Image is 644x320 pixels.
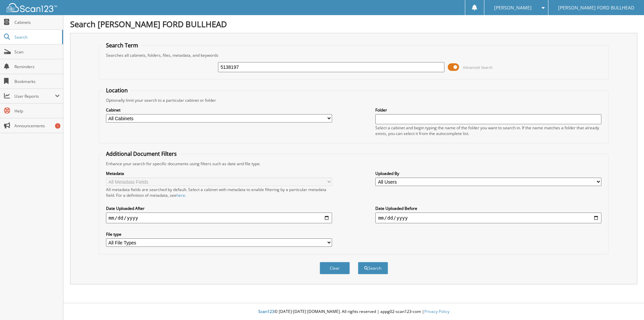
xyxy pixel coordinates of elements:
[63,304,644,320] div: © [DATE]-[DATE] [DOMAIN_NAME]. All rights reserved | appg02-scan123-com |
[258,309,274,314] span: Scan123
[55,123,60,129] div: 1
[14,108,60,114] span: Help
[176,192,185,198] a: here
[375,213,601,223] input: end
[103,161,605,167] div: Enhance your search for specific documents using filters such as date and file type.
[103,52,605,58] div: Searches all cabinets, folders, files, metadata, and keywords
[14,93,55,99] span: User Reports
[494,6,532,10] span: [PERSON_NAME]
[14,34,59,40] span: Search
[103,97,605,103] div: Optionally limit your search to a particular cabinet or folder
[424,309,449,314] a: Privacy Policy
[358,262,388,274] button: Search
[103,42,142,49] legend: Search Term
[106,213,332,223] input: start
[106,171,332,176] label: Metadata
[558,6,634,10] span: [PERSON_NAME] FORD BULLHEAD
[320,262,350,274] button: Clear
[463,65,493,70] span: Advanced Search
[14,64,60,70] span: Reminders
[106,231,332,237] label: File type
[103,87,131,94] legend: Location
[103,150,180,157] legend: Additional Document Filters
[7,3,57,12] img: scan123-logo-white.svg
[14,79,60,84] span: Bookmarks
[375,107,601,113] label: Folder
[375,125,601,136] div: Select a cabinet and begin typing the name of the folder you want to search in. If the name match...
[106,205,332,211] label: Date Uploaded After
[375,205,601,211] label: Date Uploaded Before
[375,171,601,176] label: Uploaded By
[14,123,60,129] span: Announcements
[14,49,60,55] span: Scan
[106,187,332,198] div: All metadata fields are searched by default. Select a cabinet with metadata to enable filtering b...
[14,19,60,25] span: Cabinets
[70,18,637,30] h1: Search [PERSON_NAME] FORD BULLHEAD
[610,288,644,320] iframe: Chat Widget
[106,107,332,113] label: Cabinet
